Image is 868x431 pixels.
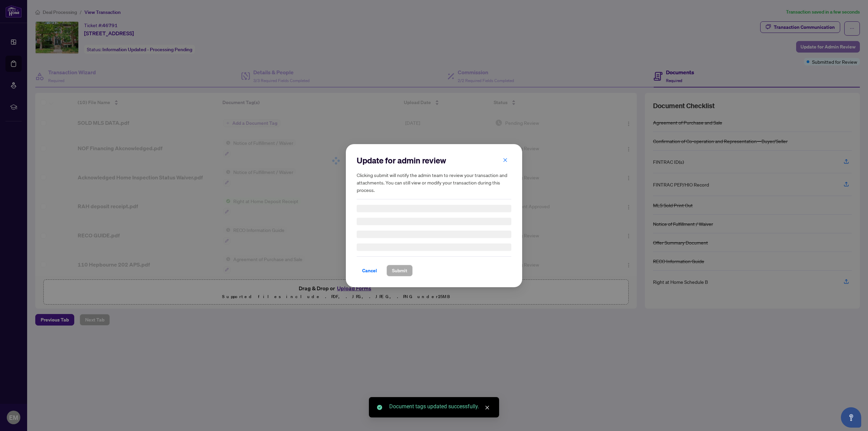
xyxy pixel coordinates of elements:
[503,157,508,162] span: close
[485,405,490,410] span: close
[389,403,491,411] div: Document tags updated successfully.
[484,404,491,411] a: Close
[377,405,382,410] span: check-circle
[357,265,382,276] button: Cancel
[841,407,861,428] button: Open asap
[387,265,413,276] button: Submit
[357,171,511,194] h5: Clicking submit will notify the admin team to review your transaction and attachments. You can st...
[362,265,377,276] span: Cancel
[357,155,511,166] h2: Update for admin review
